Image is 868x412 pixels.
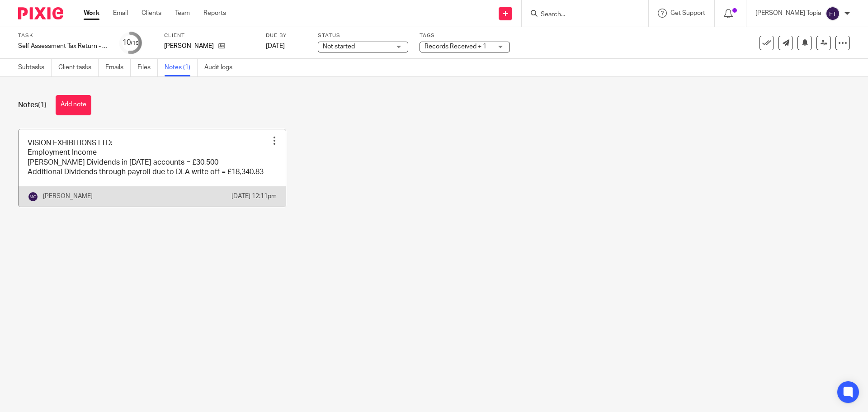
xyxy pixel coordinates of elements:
div: Self Assessment Tax Return - 2024-2025 [18,42,108,51]
span: Records Received + 1 [425,43,486,50]
small: /19 [131,41,139,46]
label: Status [318,32,408,39]
a: Reports [203,9,226,18]
p: [DATE] 12:11pm [231,192,277,201]
label: Due by [266,32,307,39]
label: Client [164,32,255,39]
img: svg%3E [28,191,38,202]
p: [PERSON_NAME] [43,192,93,201]
label: Task [18,32,108,39]
a: Notes (1) [165,59,198,76]
a: Emails [105,59,131,76]
span: (1) [38,101,47,109]
a: Files [137,59,158,76]
h1: Notes [18,100,47,110]
p: [PERSON_NAME] [164,42,214,51]
span: Not started [323,43,355,50]
input: Search [540,11,621,19]
img: Pixie [18,7,63,19]
a: Work [84,9,99,18]
button: Add note [56,95,91,115]
span: [DATE] [266,43,285,49]
a: Email [113,9,128,18]
div: 10 [123,38,139,48]
a: Audit logs [204,59,239,76]
a: Subtasks [18,59,52,76]
p: [PERSON_NAME] Topia [755,9,821,18]
a: Clients [142,9,161,18]
div: Self Assessment Tax Return - [DATE]-[DATE] [18,42,108,51]
img: svg%3E [826,6,840,21]
a: Team [175,9,190,18]
label: Tags [420,32,510,39]
a: Client tasks [58,59,99,76]
span: Get Support [670,10,705,16]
